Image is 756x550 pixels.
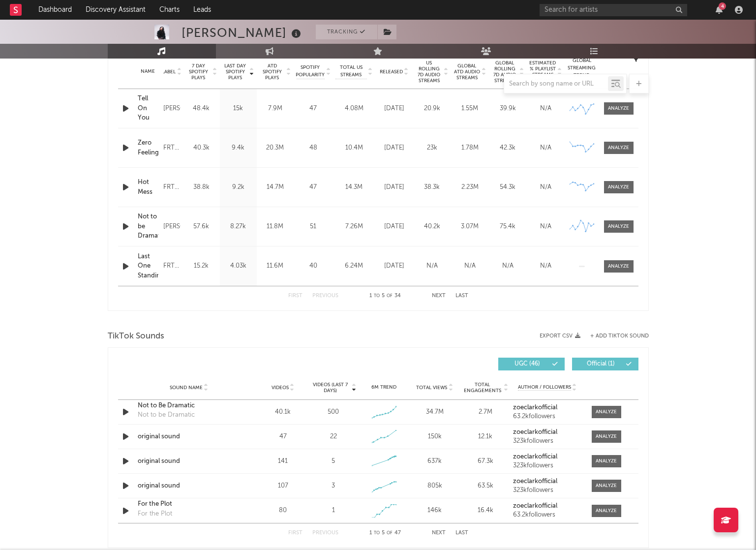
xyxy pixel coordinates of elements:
[138,212,158,241] a: Not to be Dramatic
[222,183,254,192] div: 9.2k
[272,385,289,391] span: Videos
[498,358,565,370] button: UGC(46)
[513,404,581,411] a: zoeclarkofficial
[310,382,350,394] span: Videos (last 7 days)
[330,432,337,442] div: 22
[358,527,412,539] div: 1 5 47
[259,222,291,232] div: 11.8M
[138,138,158,157] a: Zero Feelings
[335,64,367,79] span: Total US Streams
[513,503,581,510] a: zoeclarkofficial
[412,407,457,417] div: 34.7M
[335,222,373,232] div: 7.26M
[462,457,508,466] div: 67.3k
[462,407,508,417] div: 2.7M
[312,530,338,536] button: Previous
[513,462,581,469] div: 323k followers
[491,104,524,114] div: 39.9k
[455,530,468,536] button: Last
[296,143,331,153] div: 48
[513,429,557,435] strong: zoeclarkofficial
[138,94,158,123] a: Tell On You
[462,506,508,516] div: 16.4k
[378,143,411,153] div: [DATE]
[454,143,486,153] div: 1.78M
[513,478,581,485] a: zoeclarkofficial
[540,333,580,339] button: Export CSV
[513,438,581,445] div: 323k followers
[719,2,726,10] div: 4
[138,410,195,420] div: Not to be Dramatic
[387,294,393,298] span: of
[312,293,338,299] button: Previous
[138,499,241,509] div: For the Plot
[335,183,373,192] div: 14.3M
[296,64,325,79] span: Spotify Popularity
[462,481,508,491] div: 63.5k
[491,222,524,232] div: 75.4k
[513,478,557,485] strong: zoeclarkofficial
[416,143,449,153] div: 23k
[335,261,373,271] div: 6.24M
[335,143,373,153] div: 10.4M
[387,531,393,535] span: of
[260,457,306,466] div: 141
[416,222,449,232] div: 40.2k
[529,222,562,232] div: N/A
[462,382,502,394] span: Total Engagements
[513,454,557,460] strong: zoeclarkofficial
[491,143,524,153] div: 42.3k
[332,506,335,516] div: 1
[361,384,407,391] div: 6M Trend
[222,143,254,153] div: 9.4k
[138,401,241,411] a: Not to Be Dramatic
[529,261,562,271] div: N/A
[572,358,638,370] button: Official(1)
[378,222,411,232] div: [DATE]
[380,69,403,75] span: Released
[378,261,411,271] div: [DATE]
[513,512,581,519] div: 63.2k followers
[491,60,518,84] span: Global Rolling 7D Audio Streams
[716,6,723,14] button: 4
[185,104,217,114] div: 48.4k
[454,104,486,114] div: 1.55M
[259,63,285,81] span: ATD Spotify Plays
[513,487,581,494] div: 323k followers
[163,221,181,233] div: [PERSON_NAME]
[529,183,562,192] div: N/A
[288,530,302,536] button: First
[374,531,380,535] span: to
[412,481,457,491] div: 805k
[529,143,562,153] div: N/A
[260,481,306,491] div: 107
[138,481,241,491] a: original sound
[518,384,571,391] span: Author / Followers
[416,183,449,192] div: 38.3k
[416,104,449,114] div: 20.9k
[138,68,158,75] div: Name
[491,261,524,271] div: N/A
[296,104,331,114] div: 47
[332,481,335,491] div: 3
[412,506,457,516] div: 146k
[138,509,172,519] div: For the Plot
[260,506,306,516] div: 80
[222,261,254,271] div: 4.03k
[416,261,449,271] div: N/A
[259,261,291,271] div: 11.6M
[138,252,158,281] div: Last One Standing
[260,407,306,417] div: 40.1k
[260,432,306,442] div: 47
[296,183,331,192] div: 47
[185,63,212,81] span: 7 Day Spotify Plays
[138,432,241,442] a: original sound
[316,25,377,39] button: Tracking
[335,104,373,114] div: 4.08M
[185,222,217,232] div: 57.6k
